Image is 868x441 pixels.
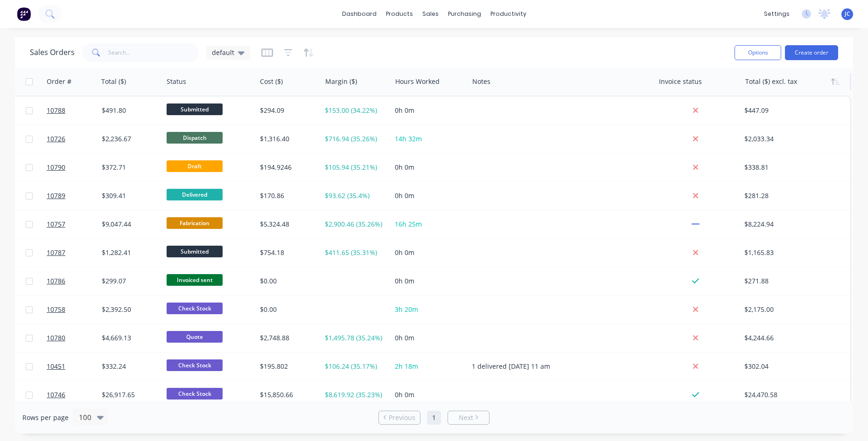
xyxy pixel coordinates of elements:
[47,333,65,343] span: 10780
[102,191,156,200] div: $309.41
[260,77,283,86] div: Cost ($)
[47,153,103,181] a: 10790
[325,134,384,144] div: $716.94 (35.26%)
[167,132,223,144] span: Dispatch
[381,7,418,21] div: products
[260,390,315,400] div: $15,850.66
[443,7,486,21] div: purchasing
[395,163,414,172] span: 0h 0m
[47,267,103,295] a: 10786
[102,362,156,371] div: $332.24
[744,305,841,314] div: $2,175.00
[102,333,156,343] div: $4,669.13
[744,390,841,400] div: $24,470.58
[47,106,65,115] span: 10788
[212,48,234,57] span: default
[325,390,384,400] div: $8,619.92 (35.23%)
[845,10,850,18] span: JC
[167,103,223,115] span: Submitted
[167,189,223,200] span: Delivered
[448,413,489,422] a: Next page
[744,106,841,115] div: $447.09
[47,134,65,144] span: 10726
[325,333,384,343] div: $1,495.78 (35.24%)
[102,305,156,314] div: $2,392.50
[260,106,315,115] div: $294.09
[486,7,531,21] div: productivity
[47,96,103,124] a: 10788
[785,45,838,60] button: Create order
[167,331,223,343] span: Quote
[744,248,841,257] div: $1,165.83
[47,191,65,200] span: 10789
[389,413,415,422] span: Previous
[167,388,223,400] span: Check Stock
[395,305,418,314] span: 3h 20m
[744,134,841,144] div: $2,033.34
[260,276,315,286] div: $0.00
[47,220,65,229] span: 10757
[260,248,315,257] div: $754.18
[102,390,156,400] div: $26,917.65
[744,191,841,200] div: $281.28
[759,7,794,21] div: settings
[47,182,103,210] a: 10789
[744,163,841,172] div: $338.81
[260,220,315,229] div: $5,324.48
[167,160,223,172] span: Draft
[102,276,156,286] div: $299.07
[395,106,414,115] span: 0h 0m
[102,163,156,172] div: $372.71
[395,276,414,285] span: 0h 0m
[375,411,493,425] ul: Pagination
[108,43,199,62] input: Search...
[472,362,642,371] div: 1 delivered [DATE] 11 am
[395,248,414,257] span: 0h 0m
[47,77,71,86] div: Order #
[395,134,422,143] span: 14h 32m
[260,305,315,314] div: $0.00
[325,220,384,229] div: $2,900.46 (35.26%)
[427,411,441,425] a: Page 1 is your current page
[102,134,156,144] div: $2,236.67
[395,191,414,200] span: 0h 0m
[395,362,418,371] span: 2h 18m
[395,220,422,228] span: 16h 25m
[102,106,156,115] div: $491.80
[744,276,841,286] div: $271.88
[167,217,223,229] span: Fabrication
[17,7,31,21] img: Factory
[47,210,103,238] a: 10757
[167,77,186,86] div: Status
[47,362,65,371] span: 10451
[260,134,315,144] div: $1,316.40
[260,163,315,172] div: $194.9246
[167,274,223,286] span: Invoiced sent
[47,276,65,286] span: 10786
[659,77,702,86] div: Invoice status
[325,163,384,172] div: $105.94 (35.21%)
[47,381,103,409] a: 10746
[47,248,65,257] span: 10787
[459,413,473,422] span: Next
[735,45,781,60] button: Options
[260,362,315,371] div: $195.802
[47,390,65,400] span: 10746
[325,77,357,86] div: Margin ($)
[418,7,443,21] div: sales
[395,390,414,399] span: 0h 0m
[325,191,384,200] div: $93.62 (35.4%)
[337,7,381,21] a: dashboard
[325,248,384,257] div: $411.65 (35.31%)
[101,77,126,86] div: Total ($)
[47,125,103,153] a: 10726
[325,106,384,115] div: $153.00 (34.22%)
[47,163,65,172] span: 10790
[395,333,414,342] span: 0h 0m
[472,77,490,86] div: Notes
[30,48,75,57] h1: Sales Orders
[47,352,103,380] a: 10451
[167,359,223,371] span: Check Stock
[102,220,156,229] div: $9,047.44
[47,239,103,267] a: 10787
